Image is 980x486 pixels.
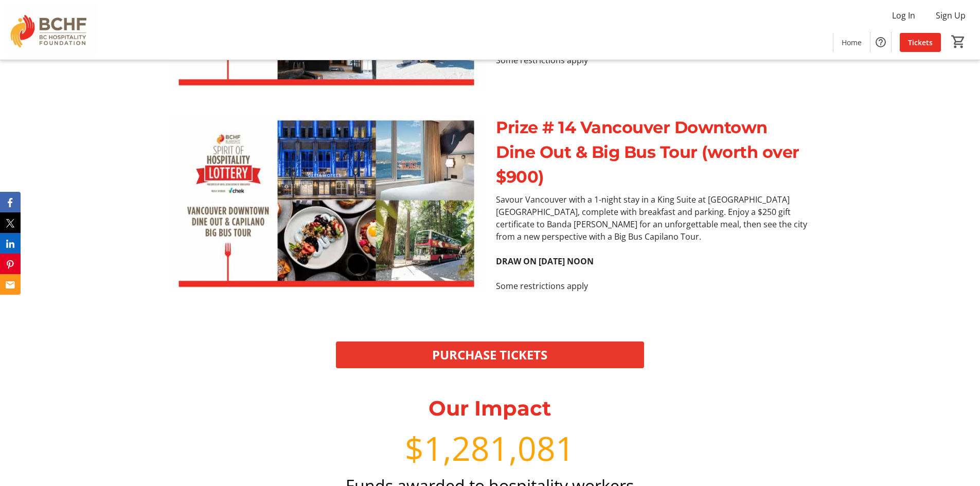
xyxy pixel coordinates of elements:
[842,37,862,48] span: Home
[900,33,941,52] a: Tickets
[908,37,933,48] span: Tickets
[496,256,594,267] strong: DRAW ON [DATE] NOON
[336,341,644,368] button: PURCHASE TICKETS
[496,193,810,243] p: Savour Vancouver with a 1-night stay in a King Suite at [GEOGRAPHIC_DATA] [GEOGRAPHIC_DATA], comp...
[175,424,804,473] div: $1,281,081
[6,4,98,56] img: BC Hospitality Foundation's Logo
[833,33,870,52] a: Home
[884,7,923,24] button: Log In
[936,9,966,22] span: Sign Up
[892,9,915,22] span: Log In
[870,32,891,52] button: Help
[496,280,810,292] p: Some restrictions apply
[432,346,547,364] span: PURCHASE TICKETS
[496,115,810,189] p: Prize # 14 Vancouver Downtown Dine Out & Big Bus Tour (worth over $900)
[175,393,804,424] p: Our Impact
[928,7,974,24] button: Sign Up
[949,32,968,51] button: Cart
[169,115,484,292] img: undefined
